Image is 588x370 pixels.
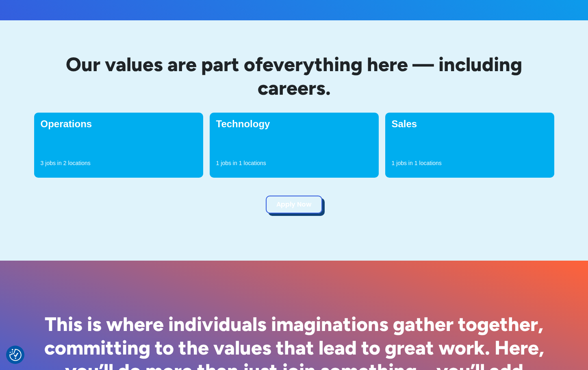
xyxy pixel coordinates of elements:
p: jobs in [221,159,237,167]
span: everything here — including careers. [258,52,523,100]
p: 1 [392,159,395,167]
p: 1 [414,159,418,167]
p: 3 [41,159,44,167]
p: jobs in [396,159,412,167]
h4: Sales [392,119,548,129]
h2: Our values are part of [34,53,554,100]
p: locations [244,159,266,167]
p: locations [68,159,91,167]
p: 2 [63,159,67,167]
p: jobs in [45,159,61,167]
h4: Operations [41,119,197,129]
p: locations [419,159,442,167]
p: 1 [239,159,242,167]
button: Consent Preferences [9,349,22,361]
a: Apply Now [266,196,322,213]
img: Revisit consent button [9,349,22,361]
p: 1 [216,159,219,167]
h4: Technology [216,119,372,129]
